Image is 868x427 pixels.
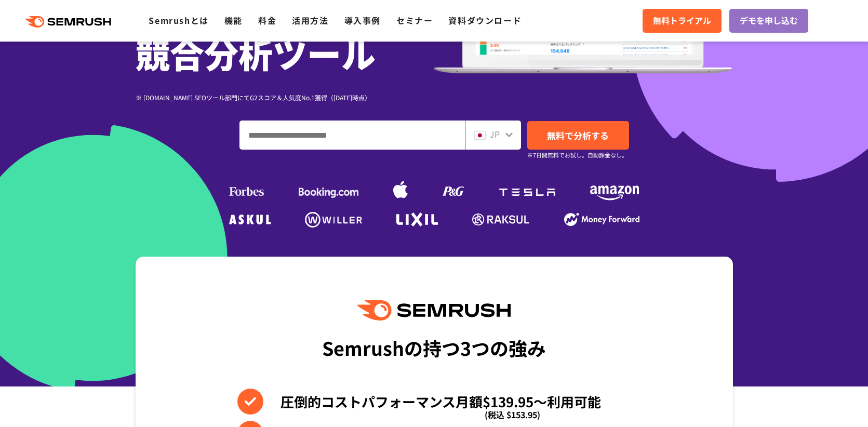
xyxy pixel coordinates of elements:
small: ※7日間無料でお試し。自動課金なし。 [527,150,627,160]
span: JP [490,128,500,140]
span: デモを申し込む [740,14,798,28]
a: 活用方法 [292,14,328,26]
input: ドメイン、キーワードまたはURLを入力してください [240,121,465,149]
a: 無料で分析する [527,121,629,150]
img: Semrush [357,300,510,321]
div: Semrushの持つ3つの強み [322,328,546,367]
a: 資料ダウンロード [448,14,522,26]
a: デモを申し込む [729,9,808,33]
a: 機能 [224,14,243,26]
a: 料金 [258,14,276,26]
span: 無料トライアル [653,14,711,28]
a: セミナー [396,14,433,26]
a: Semrushとは [149,14,208,26]
div: ※ [DOMAIN_NAME] SEOツール部門にてG2スコア＆人気度No.1獲得（[DATE]時点） [136,92,434,102]
span: 無料で分析する [547,129,609,142]
a: 無料トライアル [643,9,722,33]
a: 導入事例 [344,14,381,26]
li: 圧倒的コストパフォーマンス月額$139.95〜利用可能 [237,389,631,415]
